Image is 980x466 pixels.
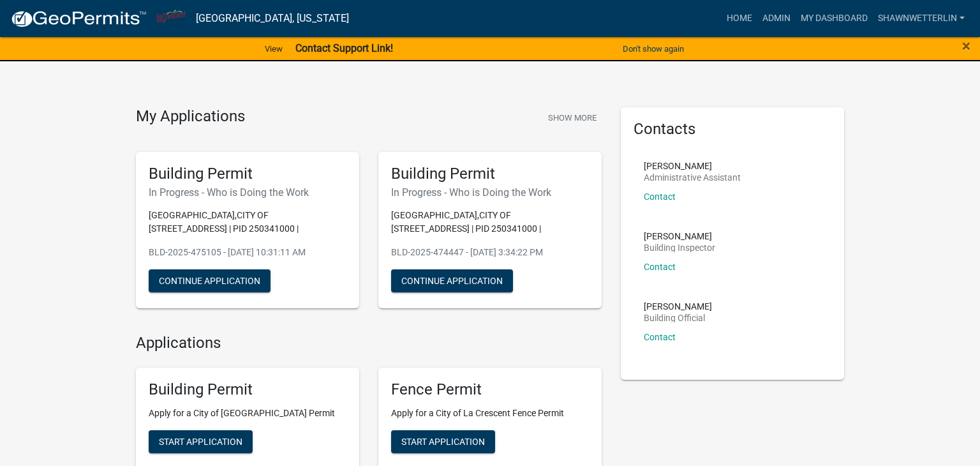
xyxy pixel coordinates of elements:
[149,209,346,236] p: [GEOGRAPHIC_DATA],CITY OF [STREET_ADDRESS] | PID 250341000 |
[260,38,288,59] a: View
[391,269,513,292] button: Continue Application
[757,6,796,31] a: Admin
[149,165,346,183] h5: Building Permit
[149,407,346,420] p: Apply for a City of [GEOGRAPHIC_DATA] Permit
[149,269,271,292] button: Continue Application
[543,107,602,128] button: Show More
[196,8,349,29] a: [GEOGRAPHIC_DATA], [US_STATE]
[391,407,589,420] p: Apply for a City of La Crescent Fence Permit
[873,6,970,31] a: ShawnWetterlin
[644,243,715,252] p: Building Inspector
[391,430,495,453] button: Start Application
[157,10,186,27] img: City of La Crescent, Minnesota
[149,246,346,259] p: BLD-2025-475105 - [DATE] 10:31:11 AM
[401,437,485,447] span: Start Application
[391,246,589,259] p: BLD-2025-474447 - [DATE] 3:34:22 PM
[962,38,970,54] button: Close
[618,38,689,59] button: Don't show again
[136,334,602,352] h4: Applications
[149,186,346,199] h6: In Progress - Who is Doing the Work
[644,332,676,342] a: Contact
[796,6,873,31] a: My Dashboard
[149,430,253,453] button: Start Application
[644,302,712,311] p: [PERSON_NAME]
[644,232,715,241] p: [PERSON_NAME]
[634,120,831,139] h5: Contacts
[722,6,757,31] a: Home
[962,37,970,55] span: ×
[159,437,242,447] span: Start Application
[391,380,589,399] h5: Fence Permit
[136,107,245,126] h4: My Applications
[391,186,589,199] h6: In Progress - Who is Doing the Work
[644,262,676,272] a: Contact
[391,165,589,183] h5: Building Permit
[644,162,741,170] p: [PERSON_NAME]
[644,313,712,322] p: Building Official
[391,209,589,236] p: [GEOGRAPHIC_DATA],CITY OF [STREET_ADDRESS] | PID 250341000 |
[295,42,393,54] strong: Contact Support Link!
[149,380,346,399] h5: Building Permit
[644,173,741,182] p: Administrative Assistant
[644,192,676,202] a: Contact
